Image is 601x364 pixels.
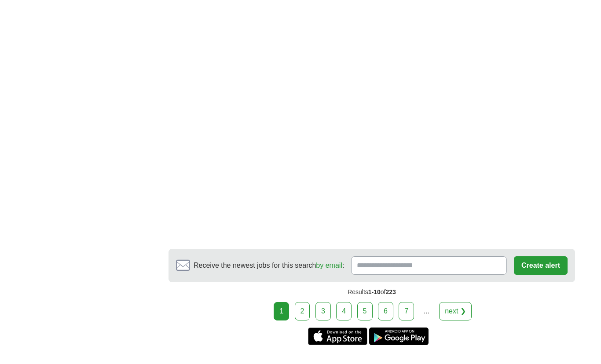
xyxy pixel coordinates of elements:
[194,260,344,271] span: Receive the newest jobs for this search :
[316,262,342,269] a: by email
[514,256,568,275] button: Create alert
[295,302,310,320] a: 2
[368,288,381,295] span: 1-10
[439,302,472,320] a: next ❯
[357,302,373,320] a: 5
[378,302,393,320] a: 6
[399,302,414,320] a: 7
[308,328,367,345] a: Get the iPhone app
[315,302,331,320] a: 3
[369,328,429,345] a: Get the Android app
[169,282,575,302] div: Results of
[418,302,436,320] div: ...
[274,302,289,320] div: 1
[336,302,352,320] a: 4
[386,288,396,295] span: 223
